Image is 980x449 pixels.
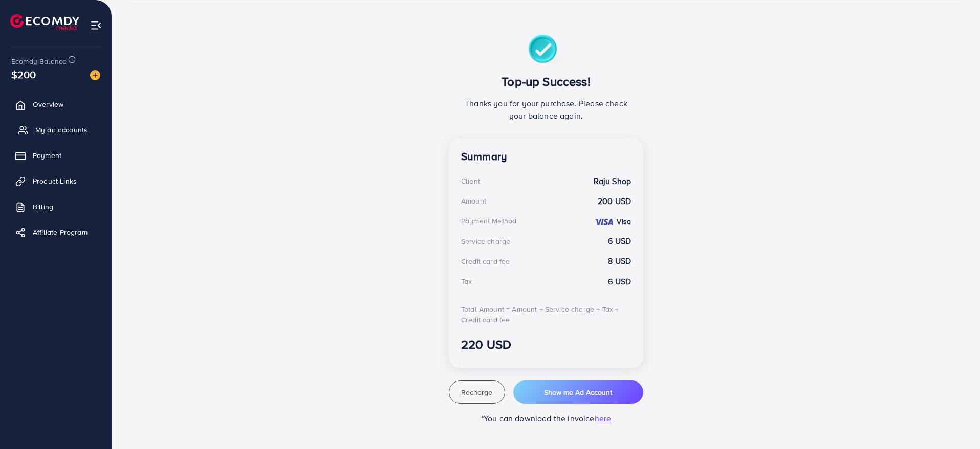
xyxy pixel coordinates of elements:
[449,412,643,424] p: *You can download the invoice
[11,60,37,89] span: $200
[461,196,486,206] div: Amount
[8,120,104,140] a: My ad accounts
[617,216,631,227] strong: Visa
[8,222,104,242] a: Affiliate Program
[33,201,53,212] span: Billing
[528,35,564,66] img: success
[461,176,480,186] div: Client
[595,413,612,424] span: here
[461,304,631,325] div: Total Amount = Amount + Service charge + Tax + Credit card fee
[544,387,612,397] span: Show me Ad Account
[10,14,79,30] img: logo
[11,56,67,66] span: Ecomdy Balance
[594,175,631,187] strong: Raju Shop
[461,337,631,352] h3: 220 USD
[937,403,972,441] iframe: Chat
[608,255,631,267] strong: 8 USD
[33,150,61,161] span: Payment
[33,176,77,186] span: Product Links
[513,380,643,404] button: Show me Ad Account
[33,227,88,237] span: Affiliate Program
[90,19,102,31] img: menu
[35,125,88,135] span: My ad accounts
[8,145,104,166] a: Payment
[608,235,631,247] strong: 6 USD
[33,99,63,109] span: Overview
[461,276,472,286] div: Tax
[461,150,631,163] h4: Summary
[461,236,510,246] div: Service charge
[461,256,510,266] div: Credit card fee
[598,195,631,207] strong: 200 USD
[461,387,492,397] span: Recharge
[461,97,631,122] p: Thanks you for your purchase. Please check your balance again.
[8,196,104,217] a: Billing
[461,74,631,89] h3: Top-up Success!
[8,94,104,115] a: Overview
[594,218,614,226] img: credit
[461,216,516,226] div: Payment Method
[608,276,631,287] strong: 6 USD
[90,70,100,80] img: image
[449,380,505,404] button: Recharge
[8,171,104,191] a: Product Links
